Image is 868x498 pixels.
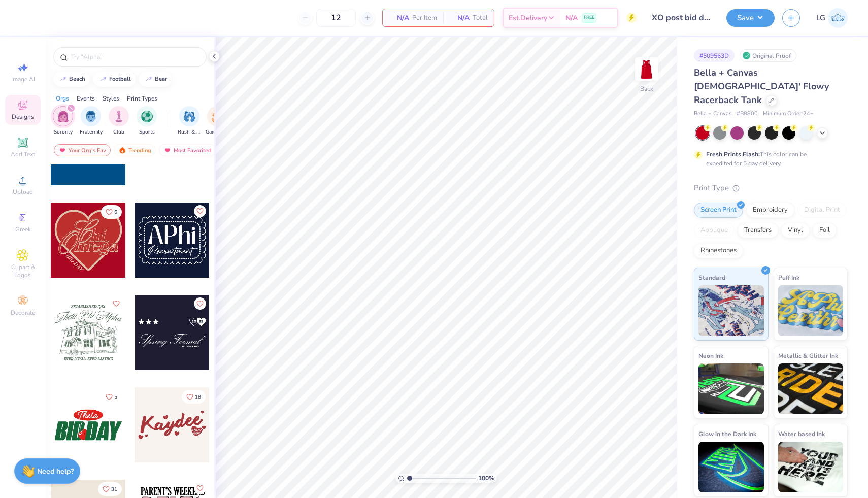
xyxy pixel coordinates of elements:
span: 5 [114,394,117,400]
div: filter for Sports [137,106,157,136]
div: Original Proof [740,49,796,62]
span: Image AI [11,75,35,83]
img: Puff Ink [778,285,844,336]
div: Most Favorited [159,144,216,156]
div: Styles [103,94,119,103]
span: LG [816,12,825,24]
img: trending.gif [118,147,126,154]
div: football [109,76,131,82]
div: Your Org's Fav [54,144,111,156]
span: 6 [114,210,117,215]
input: Try "Alpha" [70,52,200,62]
button: Like [182,390,206,404]
img: Sorority Image [57,111,69,122]
img: trend_line.gif [59,76,67,82]
span: Fraternity [80,128,103,136]
span: Est. Delivery [509,13,547,23]
img: Neon Ink [698,363,764,414]
img: Metallic & Glitter Ink [778,363,844,414]
span: Neon Ink [698,350,723,361]
button: filter button [109,106,129,136]
strong: Fresh Prints Flash: [706,150,760,158]
button: Like [98,482,122,496]
button: Like [194,205,206,217]
span: Bella + Canvas [DEMOGRAPHIC_DATA]' Flowy Racerback Tank [694,67,829,106]
img: Fraternity Image [85,111,96,122]
span: Rush & Bid [178,128,201,136]
span: 18 [195,394,201,400]
span: N/A [565,13,578,23]
img: trend_line.gif [99,76,107,82]
button: filter button [206,106,229,136]
img: Glow in the Dark Ink [698,442,764,492]
span: Upload [13,188,33,196]
div: Trending [114,144,156,156]
span: Water based Ink [778,428,825,439]
button: filter button [178,106,201,136]
span: N/A [449,13,470,23]
span: FREE [584,14,594,21]
span: Minimum Order: 24 + [763,110,814,118]
button: Like [101,390,122,404]
div: This color can be expedited for 5 day delivery. [706,150,831,168]
span: Glow in the Dark Ink [698,428,756,439]
div: filter for Rush & Bid [178,106,201,136]
span: Total [473,13,488,23]
button: Like [101,205,122,219]
span: Standard [698,272,725,283]
strong: Need help? [37,467,74,476]
img: Club Image [113,111,124,122]
span: 31 [111,487,117,492]
span: Sports [139,128,155,136]
button: filter button [53,106,73,136]
span: 100 % [478,474,494,483]
div: Applique [694,223,735,238]
button: filter button [137,106,157,136]
button: bear [139,72,172,87]
div: # 509563D [694,49,735,62]
img: most_fav.gif [163,147,172,154]
div: Orgs [56,94,69,103]
div: Rhinestones [694,243,743,258]
div: Vinyl [781,223,810,238]
img: trend_line.gif [145,76,153,82]
span: Club [113,128,124,136]
span: Sorority [54,128,73,136]
div: Digital Print [797,203,847,218]
img: Back [637,59,657,79]
div: Events [77,94,95,103]
div: Transfers [738,223,778,238]
div: Screen Print [694,203,743,218]
span: Clipart & logos [5,263,41,279]
img: Standard [698,285,764,336]
div: beach [69,76,85,82]
button: Like [194,297,206,310]
img: most_fav.gif [58,147,66,154]
div: bear [155,76,167,82]
span: Bella + Canvas [694,110,731,118]
img: Lauren Gonzalvo [828,8,848,28]
span: Add Text [11,150,35,158]
span: Decorate [11,309,35,317]
span: # B8800 [737,110,758,118]
span: Greek [15,225,31,234]
input: Untitled Design [644,8,719,28]
div: filter for Sorority [53,106,73,136]
div: filter for Fraternity [80,106,103,136]
img: Water based Ink [778,442,844,492]
img: Game Day Image [212,111,223,122]
span: Metallic & Glitter Ink [778,350,838,361]
button: football [93,72,136,87]
div: Embroidery [746,203,794,218]
div: filter for Club [109,106,129,136]
a: LG [816,8,848,28]
span: Per Item [412,13,437,23]
input: – – [316,9,356,27]
button: filter button [80,106,103,136]
div: Print Types [127,94,157,103]
div: Foil [813,223,837,238]
span: Puff Ink [778,272,799,283]
span: N/A [389,13,409,23]
button: beach [53,72,90,87]
img: Rush & Bid Image [184,111,195,122]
